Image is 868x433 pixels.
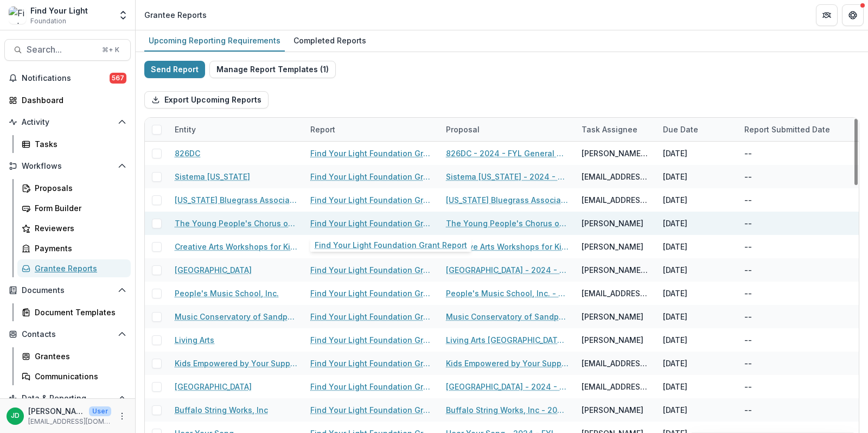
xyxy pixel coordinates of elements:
div: Entity [168,124,202,135]
div: [PERSON_NAME][EMAIL_ADDRESS][DOMAIN_NAME] [582,264,650,276]
span: Search... [27,44,95,55]
button: Open Documents [4,282,131,299]
a: Find Your Light Foundation Grant Report [310,194,433,206]
div: [DATE] [656,282,738,305]
a: Creative Arts Workshops for Kids, Inc - 2024-25 - Find Your Light Foundation Request for Proposal [446,241,569,252]
a: Document Templates [17,303,131,321]
p: User [89,406,111,416]
a: Find Your Light Foundation Grant Report [310,358,433,369]
a: Find Your Light Foundation Grant Report [310,218,433,229]
div: -- [744,288,752,299]
a: Living Arts [GEOGRAPHIC_DATA] - 2024-25 - Find Your Light Foundation Request for Proposal [446,334,569,346]
div: [DATE] [656,375,738,398]
a: Find Your Light Foundation Grant Report [310,264,433,276]
a: Communications [17,367,131,385]
span: Notifications [22,74,110,83]
div: Report [304,124,342,135]
div: [PERSON_NAME] [582,404,643,416]
a: Payments [17,239,131,257]
a: Kids Empowered by Your Support, Inc. [175,358,297,369]
div: Task Assignee [575,124,644,135]
div: [EMAIL_ADDRESS][DOMAIN_NAME] [582,358,650,369]
div: Find Your Light [30,5,88,16]
div: Due Date [656,118,738,141]
span: Activity [22,118,113,127]
div: Upcoming Reporting Requirements [144,33,285,48]
a: Dashboard [4,91,131,109]
div: Document Templates [35,307,122,318]
nav: breadcrumb [140,7,211,23]
div: Tasks [35,138,122,150]
div: [DATE] [656,212,738,235]
div: -- [744,148,752,159]
div: -- [744,218,752,229]
div: -- [744,381,752,392]
a: Kids Empowered by Your Support, Inc. (KEYS) - 2024 - FYL General Grant Application [446,358,569,369]
div: Jeffrey Dollinger [11,412,20,419]
button: Open Workflows [4,157,131,175]
div: Reviewers [35,222,122,234]
a: Reviewers [17,219,131,237]
div: [PERSON_NAME] [582,241,643,252]
div: Report Submitted Date [738,124,837,135]
button: Notifications567 [4,69,131,87]
button: Send Report [144,61,205,78]
div: ⌘ + K [100,44,122,56]
div: -- [744,264,752,276]
div: Entity [168,118,304,141]
div: [EMAIL_ADDRESS][DOMAIN_NAME] [582,288,650,299]
div: [DATE] [656,188,738,212]
div: [DATE] [656,305,738,328]
button: Manage Report Templates (1) [209,61,336,78]
p: [PERSON_NAME] [28,405,85,417]
a: Completed Reports [289,30,371,52]
a: Tasks [17,135,131,153]
span: 567 [110,73,126,84]
a: Find Your Light Foundation Grant Report [310,311,433,322]
a: Find Your Light Foundation Grant Report [310,381,433,392]
a: Find Your Light Foundation Grant Report [310,404,433,416]
div: Proposal [439,124,486,135]
a: Buffalo String Works, Inc - 2024-25 - Find Your Light Foundation Request for Proposal [446,404,569,416]
div: Completed Reports [289,33,371,48]
div: Task Assignee [575,118,656,141]
a: Upcoming Reporting Requirements [144,30,285,52]
div: [DATE] [656,258,738,282]
div: -- [744,334,752,346]
a: Music Conservatory of Sandpoint, Inc - 2024-25 - Find Your Light Foundation Request for Proposal [446,311,569,322]
span: Foundation [30,16,66,26]
div: Form Builder [35,202,122,214]
a: [GEOGRAPHIC_DATA] [175,381,252,392]
a: Grantees [17,347,131,365]
a: Find Your Light Foundation Grant Report [310,148,433,159]
div: [PERSON_NAME] [582,218,643,229]
div: Proposal [439,118,575,141]
div: Grantee Reports [35,263,122,274]
div: -- [744,241,752,252]
a: People's Music School, Inc. [175,288,279,299]
div: Report [304,118,439,141]
a: [GEOGRAPHIC_DATA] - 2024 - FYL General Grant Application [446,264,569,276]
a: [US_STATE] Bluegrass Association - 2024 - FYL General Grant Application [446,194,569,206]
div: Grantee Reports [144,9,207,21]
p: [EMAIL_ADDRESS][DOMAIN_NAME] [28,417,111,426]
div: [DATE] [656,328,738,352]
div: -- [744,404,752,416]
a: 826DC [175,148,200,159]
div: [DATE] [656,398,738,422]
a: Find Your Light Foundation Grant Report [310,241,433,252]
a: Sistema [US_STATE] - 2024 - FYL General Grant Application [446,171,569,182]
div: [EMAIL_ADDRESS][DOMAIN_NAME] [582,194,650,206]
button: Partners [816,4,838,26]
span: Workflows [22,162,113,171]
div: [EMAIL_ADDRESS][DOMAIN_NAME] [582,381,650,392]
button: Export Upcoming Reports [144,91,269,109]
a: Proposals [17,179,131,197]
a: [US_STATE] Bluegrass Association [175,194,297,206]
button: Open Activity [4,113,131,131]
a: Find Your Light Foundation Grant Report [310,171,433,182]
div: Proposals [35,182,122,194]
